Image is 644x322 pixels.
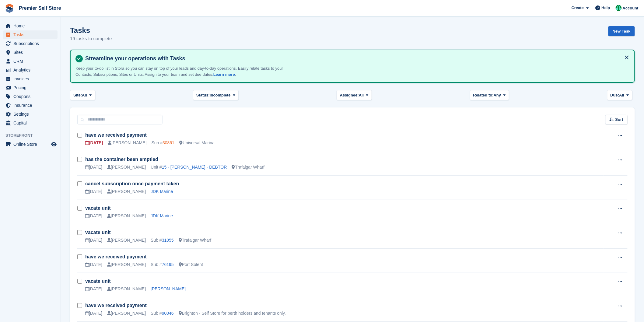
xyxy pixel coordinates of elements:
[70,26,112,34] h1: Tasks
[13,119,50,127] span: Capital
[151,237,174,243] div: Sub #
[3,39,58,48] a: menu
[5,132,61,138] span: Storefront
[107,286,146,292] div: [PERSON_NAME]
[75,65,289,77] p: Keep your to-do list in Stora so you can stay on top of your leads and day-to-day operations. Eas...
[494,92,501,98] span: Any
[13,110,50,118] span: Settings
[359,92,364,98] span: All
[13,101,50,110] span: Insurance
[13,48,50,57] span: Sites
[179,310,286,317] div: Brighton - Self Store for berth holders and tenants only.
[151,310,174,317] div: Sub #
[162,238,174,243] a: 31055
[107,188,146,195] div: [PERSON_NAME]
[151,189,173,194] a: JDK Marine
[151,213,173,218] a: JDK Marine
[602,5,610,11] span: Help
[179,261,203,268] div: Port Solent
[85,286,102,292] div: [DATE]
[210,92,231,98] span: Incomplete
[3,140,58,149] a: menu
[83,55,629,62] h4: Streamline your operations with Tasks
[13,140,50,149] span: Online Store
[85,213,102,219] div: [DATE]
[3,22,58,30] a: menu
[85,164,102,170] div: [DATE]
[107,164,146,170] div: [PERSON_NAME]
[3,110,58,118] a: menu
[16,3,64,13] a: Premier Self Store
[85,230,111,235] a: vacate unit
[151,261,174,268] div: Sub #
[85,254,147,259] a: have we received payment
[108,140,146,146] div: [PERSON_NAME]
[85,188,102,195] div: [DATE]
[179,237,212,243] div: Trafalgar Wharf
[85,303,147,308] a: have we received payment
[107,310,146,317] div: [PERSON_NAME]
[162,262,174,267] a: 76195
[73,92,82,98] span: Site:
[340,92,359,98] span: Assignee:
[162,165,227,170] a: 15 - [PERSON_NAME] - DEBTOR
[107,237,146,243] div: [PERSON_NAME]
[85,181,179,186] a: cancel subscription once payment taken
[470,90,509,100] button: Related to: Any
[13,30,50,39] span: Tasks
[3,48,58,57] a: menu
[3,119,58,127] a: menu
[13,75,50,83] span: Invoices
[85,310,102,317] div: [DATE]
[13,66,50,74] span: Analytics
[611,92,619,98] span: Due:
[3,57,58,65] a: menu
[5,4,14,13] img: stora-icon-8386f47178a22dfd0bd8f6a31ec36ba5ce8667c1dd55bd0f319d3a0aa187defe.svg
[615,117,623,123] span: Sort
[473,92,494,98] span: Related to:
[107,261,146,268] div: [PERSON_NAME]
[337,90,372,100] button: Assignee: All
[163,140,174,145] a: 30861
[196,92,210,98] span: Status:
[70,35,112,42] p: 19 tasks to complete
[13,22,50,30] span: Home
[13,39,50,48] span: Subscriptions
[3,66,58,74] a: menu
[179,140,215,146] div: Universal Marina
[85,278,111,284] a: vacate unit
[193,90,239,100] button: Status: Incomplete
[13,83,50,92] span: Pricing
[85,261,102,268] div: [DATE]
[232,164,264,170] div: Trafalgar Wharf
[85,205,111,211] a: vacate unit
[85,237,102,243] div: [DATE]
[13,92,50,101] span: Coupons
[151,164,227,170] div: Unit #
[85,157,158,162] a: has the container been emptied
[619,92,625,98] span: All
[3,92,58,101] a: menu
[3,101,58,110] a: menu
[162,311,174,316] a: 90046
[107,213,146,219] div: [PERSON_NAME]
[3,75,58,83] a: menu
[623,5,639,11] span: Account
[616,5,622,11] img: Peter Pring
[50,141,58,148] a: Preview store
[213,72,235,77] a: Learn more
[572,5,584,11] span: Create
[608,26,635,36] a: New Task
[13,57,50,65] span: CRM
[152,140,175,146] div: Sub #
[85,132,147,138] a: have we received payment
[70,90,95,100] button: Site: All
[3,83,58,92] a: menu
[607,90,632,100] button: Due: All
[85,140,103,146] div: [DATE]
[151,286,186,291] a: [PERSON_NAME]
[3,30,58,39] a: menu
[82,92,87,98] span: All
